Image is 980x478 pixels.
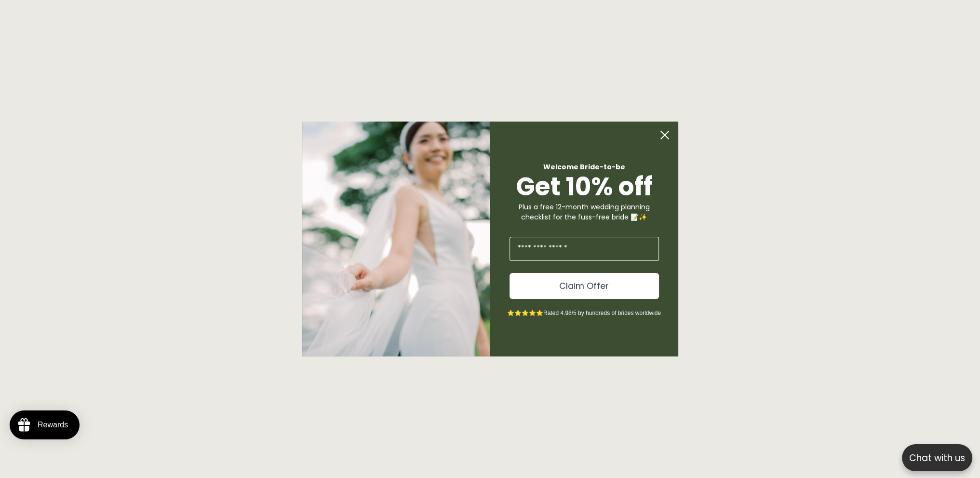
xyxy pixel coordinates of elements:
[543,310,661,316] span: Rated 4.98/5 by hundreds of brides worldwide
[902,451,972,465] p: Chat with us
[543,162,625,172] span: Welcome Bride-to-be
[655,125,674,145] button: Close dialog
[902,444,972,471] button: Open chatbox
[519,202,650,222] span: Plus a free 12-month wedding planning checklist for the fuss-free bride 📝✨
[507,310,543,316] span: ⭐⭐⭐⭐⭐
[38,421,68,429] div: Rewards
[302,122,490,357] img: Bone and Grey
[516,169,653,204] span: Get 10% off
[510,237,659,261] input: Enter Your Email
[510,273,659,299] button: Claim Offer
